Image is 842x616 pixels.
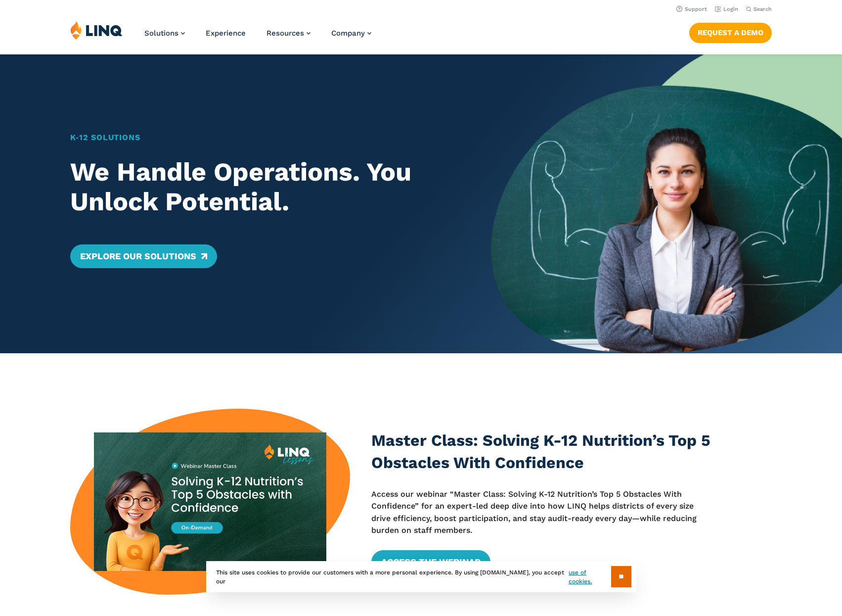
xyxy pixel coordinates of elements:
[331,29,371,38] a: Company
[371,429,711,474] h3: Master Class: Solving K-12 Nutrition’s Top 5 Obstacles With Confidence
[206,29,246,38] a: Experience
[746,5,772,13] button: Open Search Bar
[206,561,636,592] div: This site uses cookies to provide our customers with a more personal experience. By using [DOMAIN...
[753,6,772,12] span: Search
[70,21,123,40] img: LINQ | K‑12 Software
[144,29,185,38] a: Solutions
[689,23,772,43] a: Request a Demo
[371,550,490,574] a: Access the Webinar
[70,244,217,268] a: Explore Our Solutions
[676,6,707,12] a: Support
[144,21,371,53] nav: Primary Navigation
[70,132,457,143] h1: K‑12 Solutions
[331,29,365,38] span: Company
[715,6,738,12] a: Login
[569,568,611,586] a: use of cookies.
[70,157,457,217] h2: We Handle Operations. You Unlock Potential.
[491,54,842,353] img: Home Banner
[144,29,178,38] span: Solutions
[266,29,310,38] a: Resources
[371,488,711,536] p: Access our webinar “Master Class: Solving K-12 Nutrition’s Top 5 Obstacles With Confidence” for a...
[689,21,772,43] nav: Button Navigation
[266,29,304,38] span: Resources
